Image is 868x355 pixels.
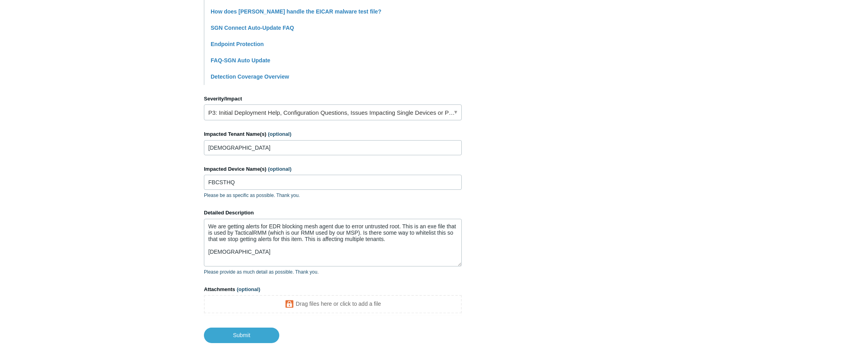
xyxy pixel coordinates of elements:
label: Detailed Description [204,209,462,217]
a: Detection Coverage Overview [211,73,289,80]
label: Impacted Device Name(s) [204,165,462,173]
a: Endpoint Protection [211,41,264,47]
span: (optional) [268,166,292,172]
p: Please be as specific as possible. Thank you. [204,192,462,199]
span: (optional) [268,131,291,137]
span: (optional) [237,286,260,292]
p: Please provide as much detail as possible. Thank you. [204,268,462,276]
a: How does [PERSON_NAME] handle the EICAR malware test file? [211,8,381,15]
input: Submit [204,328,279,343]
label: Severity/Impact [204,95,462,103]
a: SGN Connect Auto-Update FAQ [211,25,294,31]
a: FAQ-SGN Auto Update [211,57,270,64]
label: Attachments [204,286,462,293]
a: P3: Initial Deployment Help, Configuration Questions, Issues Impacting Single Devices or Past Out... [204,104,462,120]
label: Impacted Tenant Name(s) [204,130,462,138]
